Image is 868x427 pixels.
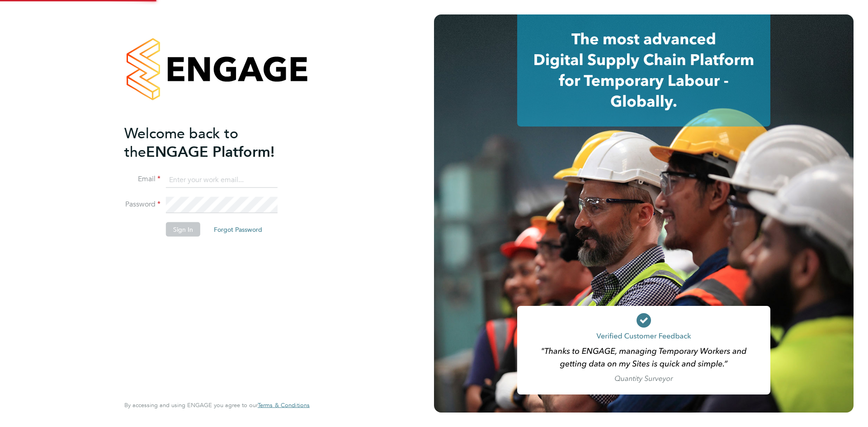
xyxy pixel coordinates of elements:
button: Forgot Password [207,222,269,237]
h2: ENGAGE Platform! [124,124,301,161]
input: Enter your work email... [166,172,278,188]
a: Terms & Conditions [258,402,310,409]
span: By accessing and using ENGAGE you agree to our [124,401,310,409]
label: Email [124,174,160,184]
span: Welcome back to the [124,124,238,160]
span: Terms & Conditions [258,401,310,409]
button: Sign In [166,222,200,237]
label: Password [124,200,160,209]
